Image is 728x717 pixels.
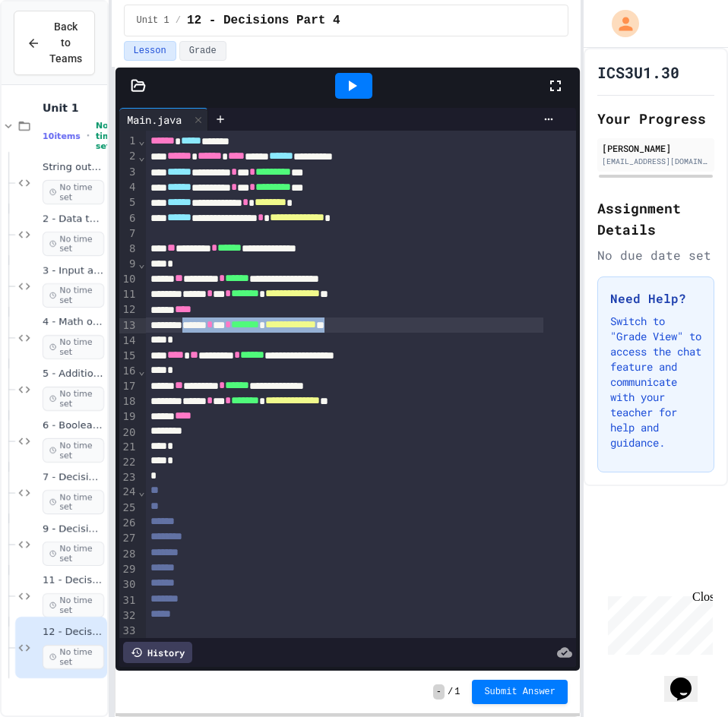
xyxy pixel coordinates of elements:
[472,680,568,704] button: Submit Answer
[43,387,104,411] span: No time set
[119,577,138,592] div: 30
[664,656,713,702] iframe: chat widget
[43,161,104,174] span: String output Exercises
[6,6,105,96] div: Chat with us now!Close
[119,287,138,302] div: 11
[49,19,82,67] span: Back to Teams
[119,333,138,349] div: 14
[43,626,104,639] span: 12 - Decisions Part 4
[597,197,714,240] h2: Assignment Details
[138,150,145,163] span: Fold line
[119,501,138,516] div: 25
[124,41,176,61] button: Lesson
[187,11,340,30] span: 12 - Decisions Part 4
[602,141,710,155] div: [PERSON_NAME]
[138,257,145,270] span: Fold line
[179,41,226,61] button: Grade
[43,264,104,277] span: 3 - Input and output
[43,645,104,669] span: No time set
[119,547,138,562] div: 28
[137,14,169,27] span: Unit 1
[43,316,104,329] span: 4 - Math operations
[43,523,104,535] span: 9 - Decisions Part 2
[597,108,714,129] h2: Your Progress
[119,516,138,531] div: 26
[602,590,713,655] iframe: chat widget
[138,485,145,497] span: Fold line
[43,438,104,463] span: No time set
[43,574,104,587] span: 11 - Decisions Part 3
[14,11,95,75] button: Back to Teams
[597,246,714,264] div: No due date set
[119,302,138,317] div: 12
[119,257,138,272] div: 9
[119,180,138,195] div: 4
[43,213,104,226] span: 2 - Data types
[610,314,701,450] p: Switch to "Grade View" to access the chat feature and communicate with your teacher for help and ...
[43,490,104,514] span: No time set
[119,425,138,441] div: 20
[448,686,453,698] span: /
[596,6,643,41] div: My Account
[119,394,138,409] div: 18
[119,242,138,257] div: 8
[96,121,117,151] span: No time set
[119,624,138,639] div: 33
[433,684,445,700] span: -
[119,195,138,210] div: 5
[484,686,555,698] span: Submit Answer
[43,593,104,618] span: No time set
[43,131,81,141] span: 10 items
[119,470,138,485] div: 23
[119,531,138,546] div: 27
[119,364,138,379] div: 16
[602,156,710,167] div: [EMAIL_ADDRESS][DOMAIN_NAME]
[119,409,138,425] div: 19
[119,226,138,242] div: 7
[123,642,192,663] div: History
[119,562,138,577] div: 29
[119,349,138,364] div: 15
[119,112,189,128] div: Main.java
[119,211,138,226] div: 6
[119,455,138,470] div: 22
[119,149,138,164] div: 2
[119,593,138,608] div: 31
[176,14,181,27] span: /
[119,379,138,394] div: 17
[119,608,138,624] div: 32
[138,365,145,377] span: Fold line
[43,283,104,308] span: No time set
[610,289,701,308] h3: Need Help?
[119,108,208,131] div: Main.java
[43,368,104,381] span: 5 - Additional Math exercises
[43,419,104,432] span: 6 - Boolean Values
[119,134,138,149] div: 1
[43,471,104,484] span: 7 - Decisions Part 1
[43,180,104,204] span: No time set
[43,232,104,256] span: No time set
[43,335,104,359] span: No time set
[119,485,138,500] div: 24
[138,134,145,147] span: Fold line
[454,686,460,698] span: 1
[43,101,104,115] span: Unit 1
[43,542,104,566] span: No time set
[119,272,138,287] div: 10
[119,165,138,180] div: 3
[597,62,679,83] h1: ICS3U1.30
[119,440,138,455] div: 21
[87,130,90,142] span: •
[119,318,138,333] div: 13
